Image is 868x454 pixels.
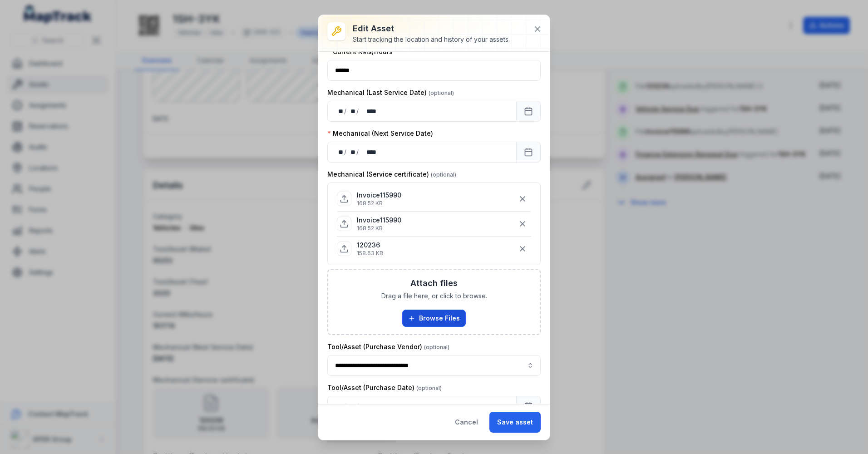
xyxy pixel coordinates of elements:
label: Mechanical (Next Service Date) [327,129,433,138]
div: day, [335,148,344,157]
label: Tool/Asset (Purchase Vendor) [327,342,449,351]
label: Mechanical (Service certificate) [327,170,456,179]
div: year, [360,148,377,157]
div: year, [360,107,377,116]
div: Start tracking the location and history of your assets. [353,35,510,44]
button: Calendar [516,396,541,417]
p: 168.52 KB [357,225,401,232]
button: Calendar [516,142,541,163]
label: Mechanical (Last Service Date) [327,88,454,97]
div: month, [347,107,356,116]
div: year, [360,402,377,411]
p: 158.63 KB [357,250,383,257]
h3: Edit asset [353,22,510,35]
div: day, [335,107,344,116]
div: month, [347,148,356,157]
div: / [344,148,347,157]
button: Calendar [516,101,541,122]
span: Drag a file here, or click to browse. [381,291,487,301]
div: day, [335,402,344,411]
p: 120236 [357,241,383,250]
button: Save asset [489,412,541,433]
div: / [356,148,360,157]
h3: Attach files [410,277,458,290]
p: Invoice115990 [357,216,401,225]
div: / [344,107,347,116]
div: month, [347,402,356,411]
p: 168.52 KB [357,200,401,207]
button: Cancel [447,412,486,433]
input: asset-edit:cf[d0ee9ba2-f80e-448f-827c-fcb9754ba333]-label [327,355,541,376]
label: Current KMs/Hours [327,47,393,56]
label: Tool/Asset (Purchase Date) [327,383,442,392]
div: / [356,402,360,411]
button: Browse Files [402,310,466,327]
div: / [344,402,347,411]
div: / [356,107,360,116]
p: Invoice115990 [357,191,401,200]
